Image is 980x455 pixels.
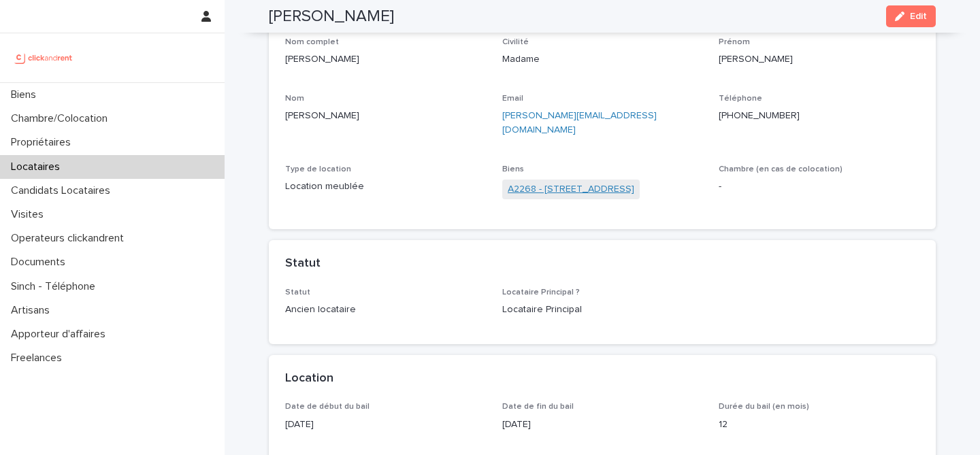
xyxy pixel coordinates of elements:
[5,280,106,293] p: Sinch - Téléphone
[5,256,76,269] p: Documents
[719,165,843,173] span: Chambre (en cas de colocation)
[719,180,919,194] p: -
[719,418,919,432] p: 12
[502,165,524,173] span: Biens
[285,371,333,386] h2: Location
[285,95,304,103] span: Nom
[285,303,486,317] p: Ancien locataire
[719,109,919,123] p: [PHONE_NUMBER]
[5,88,47,101] p: Biens
[5,208,54,221] p: Visites
[502,418,703,432] p: [DATE]
[269,7,394,27] h2: [PERSON_NAME]
[285,418,486,432] p: [DATE]
[285,52,486,67] p: [PERSON_NAME]
[5,304,61,317] p: Artisans
[5,136,82,149] p: Propriétaires
[502,403,574,411] span: Date de fin du bail
[285,256,321,271] h2: Statut
[285,38,339,46] span: Nom complet
[285,403,370,411] span: Date de début du bail
[886,5,936,27] button: Edit
[502,95,523,103] span: Email
[285,180,486,194] p: Location meublée
[285,165,351,173] span: Type de location
[5,232,135,245] p: Operateurs clickandrent
[502,52,703,67] p: Madame
[5,112,118,125] p: Chambre/Colocation
[502,303,703,317] p: Locataire Principal
[502,111,657,135] a: [PERSON_NAME][EMAIL_ADDRESS][DOMAIN_NAME]
[910,12,927,21] span: Edit
[5,328,116,341] p: Apporteur d'affaires
[11,44,77,71] img: UCB0brd3T0yccxBKYDjQ
[719,52,919,67] p: [PERSON_NAME]
[502,38,529,46] span: Civilité
[719,95,762,103] span: Téléphone
[5,161,71,173] p: Locataires
[508,182,634,197] a: A2268 - [STREET_ADDRESS]
[719,403,809,411] span: Durée du bail (en mois)
[719,38,750,46] span: Prénom
[502,288,580,297] span: Locataire Principal ?
[5,184,121,197] p: Candidats Locataires
[5,352,73,365] p: Freelances
[285,288,310,297] span: Statut
[285,109,486,123] p: [PERSON_NAME]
